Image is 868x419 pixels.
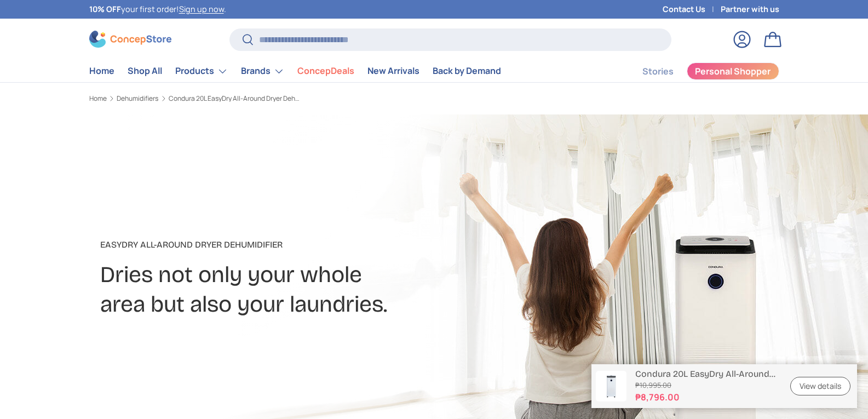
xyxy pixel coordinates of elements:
[169,60,234,82] summary: Products
[128,60,162,82] a: Shop All
[297,60,354,82] a: ConcepDeals
[89,31,171,48] img: ConcepStore
[89,95,107,102] a: Home
[721,3,779,15] a: Partner with us
[433,60,501,82] a: Back by Demand
[89,94,455,104] nav: Breadcrumbs
[663,3,721,15] a: Contact Us
[89,4,121,14] strong: 10% OFF
[100,238,521,251] p: EasyDry All-Around Dryer Dehumidifier
[89,60,501,82] nav: Primary
[695,67,771,76] span: Personal Shopper
[687,62,779,80] a: Personal Shopper
[635,369,777,379] p: Condura 20L EasyDry All-Around Dryer Dehumidifier
[100,260,521,319] h2: Dries not only your whole area but also your laundries.
[179,4,224,14] a: Sign up now
[616,60,779,82] nav: Secondary
[89,60,114,82] a: Home
[117,95,158,102] a: Dehumidifiers
[635,391,777,404] strong: ₱8,796.00
[642,61,674,82] a: Stories
[241,60,284,82] a: Brands
[169,95,300,102] a: Condura 20L EasyDry All-Around Dryer Dehumidifier
[596,371,626,401] img: condura-easy-dry-dehumidifier-full-view-concepstore.ph
[89,3,226,15] p: your first order! .
[234,60,291,82] summary: Brands
[635,380,777,391] s: ₱10,995.00
[367,60,419,82] a: New Arrivals
[175,60,228,82] a: Products
[790,377,850,396] a: View details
